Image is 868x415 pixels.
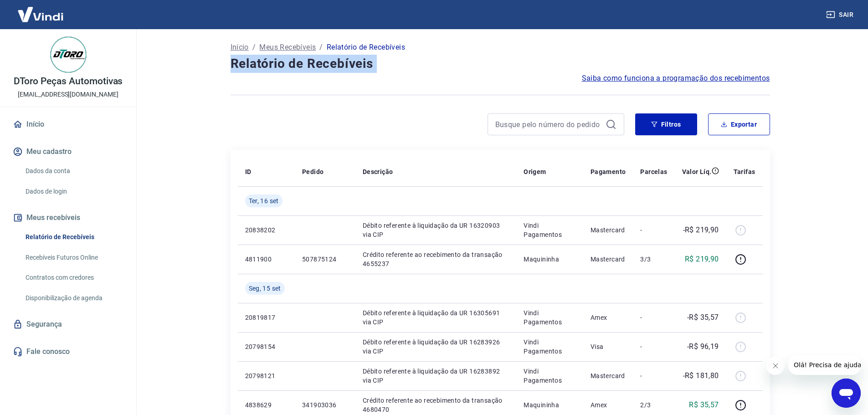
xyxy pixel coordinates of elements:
[22,289,125,307] a: Disponibilização de agenda
[640,371,667,380] p: -
[524,221,576,239] p: Vindi Pagamentos
[363,338,509,356] p: Débito referente à liquidação da UR 16283926 via CIP
[302,255,348,264] p: 507875124
[22,228,125,246] a: Relatório de Recebíveis
[640,313,667,322] p: -
[640,167,667,176] p: Parcelas
[245,167,252,176] p: ID
[635,113,697,135] button: Filtros
[363,308,509,327] p: Débito referente à liquidação da UR 16305691 via CIP
[363,396,509,414] p: Crédito referente ao recebimento da transação 4680470
[524,308,576,327] p: Vindi Pagamentos
[766,357,785,375] iframe: Fechar mensagem
[50,36,87,73] img: c76ab9b2-0c5c-4c8d-8909-67e594a7f47e.jpeg
[363,250,509,268] p: Crédito referente ao recebimento da transação 4655237
[591,400,626,410] p: Amex
[683,225,719,236] p: -R$ 219,90
[591,167,626,176] p: Pagamento
[11,114,125,134] a: Início
[11,0,70,28] img: Vindi
[591,255,626,264] p: Mastercard
[640,342,667,351] p: -
[363,167,393,176] p: Descrição
[5,6,77,14] span: Olá! Precisa de ajuda?
[824,6,857,23] button: Sair
[640,400,667,410] p: 2/3
[689,400,719,410] p: R$ 35,57
[245,342,288,351] p: 20798154
[11,208,125,228] button: Meus recebíveis
[683,370,719,381] p: -R$ 181,80
[363,367,509,385] p: Débito referente à liquidação da UR 16283892 via CIP
[524,367,576,385] p: Vindi Pagamentos
[259,42,316,53] a: Meus Recebíveis
[591,313,626,322] p: Amex
[591,371,626,380] p: Mastercard
[22,248,125,267] a: Recebíveis Futuros Online
[591,342,626,351] p: Visa
[22,162,125,180] a: Dados da conta
[708,113,770,135] button: Exportar
[245,225,288,235] p: 20838202
[22,182,125,201] a: Dados de login
[685,254,719,265] p: R$ 219,90
[687,312,719,323] p: -R$ 35,57
[591,225,626,235] p: Mastercard
[249,196,279,205] span: Ter, 16 set
[302,400,348,410] p: 341903036
[245,313,288,322] p: 20819817
[582,73,770,84] a: Saiba como funciona a programação dos recebimentos
[249,284,281,293] span: Seg, 15 set
[245,400,288,410] p: 4838629
[524,255,576,264] p: Maquininha
[11,342,125,362] a: Fale conosco
[319,42,323,53] p: /
[245,255,288,264] p: 4811900
[11,142,125,162] button: Meu cadastro
[495,118,602,131] input: Busque pelo número do pedido
[18,90,118,99] p: [EMAIL_ADDRESS][DOMAIN_NAME]
[245,371,288,380] p: 20798121
[524,338,576,356] p: Vindi Pagamentos
[327,42,405,53] p: Relatório de Recebíveis
[832,379,861,408] iframe: Botão para abrir a janela de mensagens
[788,355,861,375] iframe: Mensagem da empresa
[524,167,546,176] p: Origem
[14,77,123,86] p: DToro Peças Automotivas
[252,42,256,53] p: /
[640,255,667,264] p: 3/3
[231,42,249,53] a: Início
[524,400,576,410] p: Maquininha
[11,314,125,334] a: Segurança
[640,225,667,235] p: -
[22,268,125,287] a: Contratos com credores
[363,221,509,239] p: Débito referente à liquidação da UR 16320903 via CIP
[231,55,770,73] h4: Relatório de Recebíveis
[687,341,719,352] p: -R$ 96,19
[682,167,712,176] p: Valor Líq.
[302,167,324,176] p: Pedido
[734,167,755,176] p: Tarifas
